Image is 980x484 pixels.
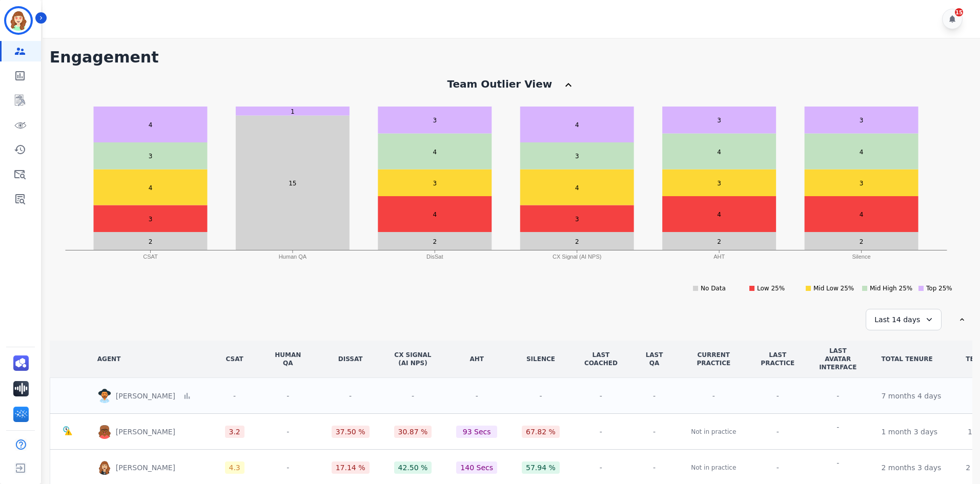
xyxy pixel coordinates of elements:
div: - [269,461,307,474]
div: - [691,391,736,401]
text: 3 [148,153,152,160]
div: 93 Secs [463,427,491,437]
div: - [456,390,497,402]
div: 30.87 % [398,427,428,437]
div: 3.2 [229,427,240,437]
div: - [584,427,618,437]
div: DisSat [332,355,370,363]
div: 2 months 3 days [881,462,941,473]
div: 17.14 % [336,462,365,473]
h1: Engagement [50,48,972,67]
div: LAST QA [642,351,666,367]
text: Silence [852,254,870,260]
text: No Data [701,285,726,292]
text: Mid High 25% [870,285,912,292]
text: 3 [575,216,579,223]
text: CX Signal (AI NPS) [553,254,601,260]
div: 57.94 % [526,462,556,473]
text: 3 [717,117,721,124]
p: Not in practice [691,427,736,437]
text: Mid Low 25% [813,285,854,292]
img: Rounded avatar [97,389,112,403]
div: - [836,422,839,432]
p: [PERSON_NAME] [116,462,179,473]
text: Human QA [278,254,307,260]
div: CSAT [225,355,244,363]
text: 2 [148,238,152,245]
text: 3 [575,153,579,160]
text: 1 [291,108,295,115]
text: AHT [713,254,725,260]
text: 4 [575,121,579,129]
div: AGENT [97,355,121,363]
text: 4 [148,184,152,192]
p: Not in practice [691,462,736,473]
div: - [584,462,618,473]
div: AHT [456,355,497,363]
div: - [225,390,244,402]
text: 2 [717,238,721,245]
div: CURRENT PRACTICE [691,351,736,367]
text: 4 [717,211,721,218]
text: Low 25% [757,285,785,292]
div: - [394,390,432,402]
div: LAST PRACTICE [761,351,794,367]
div: 67.82 % [526,427,556,437]
text: CSAT [143,254,158,260]
div: 42.50 % [398,462,428,473]
img: Bordered avatar [6,8,31,33]
div: - [642,391,666,401]
div: - [332,390,370,402]
div: - [761,462,794,473]
div: 7 months 4 days [881,391,941,401]
text: 3 [717,180,721,187]
div: TOTAL TENURE [881,355,932,363]
text: 4 [860,149,864,156]
text: 3 [148,216,152,223]
text: 3 [433,117,437,124]
div: - [642,462,666,473]
p: [PERSON_NAME] [116,427,179,437]
text: DisSat [426,254,443,260]
span: - [600,391,602,401]
div: - [761,427,794,437]
img: Terminated user [63,426,73,436]
text: 3 [860,180,864,187]
text: 3 [433,180,437,187]
div: LAST COACHED [584,351,618,367]
div: Human QA [269,351,307,367]
text: Top 25% [926,285,952,292]
p: [PERSON_NAME] [116,391,179,401]
text: 2 [433,238,437,245]
div: 15 [955,8,963,16]
div: - [836,458,839,468]
div: Silence [522,355,560,363]
img: Rounded avatar [97,425,112,439]
div: - [269,390,307,402]
div: - [522,390,560,402]
text: 4 [148,121,152,129]
div: LAST AVATAR INTERFACE [819,347,856,371]
text: 4 [717,149,721,156]
text: 4 [575,184,579,192]
img: Rounded avatar [97,460,112,475]
text: 4 [860,211,864,218]
span: - [819,391,856,401]
div: 1 month 3 days [881,427,937,437]
text: 2 [575,238,579,245]
div: 4.3 [229,462,240,473]
div: CX Signal (AI NPS) [394,351,432,367]
text: 2 [860,238,864,245]
text: 4 [433,211,437,218]
div: 37.50 % [336,427,365,437]
text: 4 [433,149,437,156]
div: - [761,391,794,401]
div: Team Outlier View [447,77,552,91]
div: 140 Secs [460,462,493,473]
text: 3 [860,117,864,124]
text: 15 [289,180,296,187]
div: - [269,426,307,438]
div: Last 14 days [866,309,942,330]
div: - [642,427,666,437]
